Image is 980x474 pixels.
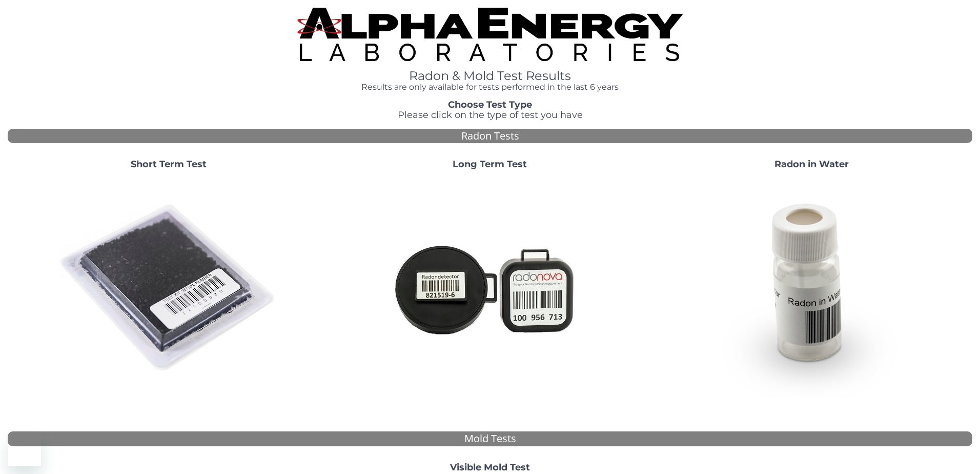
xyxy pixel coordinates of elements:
div: Mold Tests [8,431,972,446]
img: RadoninWater.jpg [701,178,922,399]
img: ShortTerm.jpg [58,178,279,399]
span: Please click on the type of test you have [398,109,583,121]
h4: Results are only available for tests performed in the last 6 years [297,83,683,92]
strong: Visible Mold Test [450,462,530,473]
strong: Short Term Test [131,159,207,170]
strong: Radon in Water [774,159,849,170]
strong: Choose Test Type [448,99,532,110]
div: Radon Tests [8,129,972,144]
strong: Long Term Test [453,159,527,170]
img: Radtrak2vsRadtrak3.jpg [380,178,600,399]
iframe: Button to launch messaging window [8,433,41,466]
img: TightCrop.jpg [297,8,683,61]
h1: Radon & Mold Test Results [297,69,683,83]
